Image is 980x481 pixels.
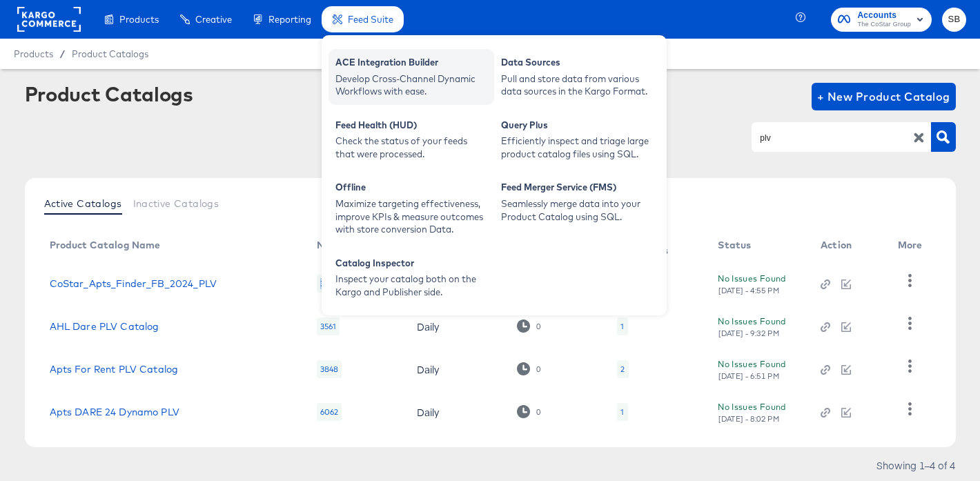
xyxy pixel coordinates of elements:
span: Feed Suite [348,14,393,25]
a: CoStar_Apts_Finder_FB_2024_PLV [50,278,217,289]
div: 0 [536,322,541,331]
div: 3534 [317,275,341,293]
div: No. Products [317,239,378,251]
div: 1 [620,321,624,332]
div: 0 [517,362,541,375]
button: + New Product Catalog [812,83,956,110]
span: Creative [195,14,232,25]
th: Action [810,229,887,262]
div: 3848 [317,360,342,378]
div: 6062 [317,403,342,421]
span: The CoStar Group [857,19,911,30]
th: Status [707,229,810,262]
div: 0 [536,407,541,417]
span: / [53,48,72,59]
button: AccountsThe CoStar Group [831,8,932,32]
div: Product Catalogs [25,83,193,105]
div: 2 [617,360,628,378]
div: 0 [536,364,541,374]
span: Active Catalogs [44,198,122,209]
th: More [887,229,939,262]
a: AHL Dare PLV Catalog [50,321,159,332]
button: SB [942,8,966,32]
input: Search Product Catalogs [757,130,904,146]
div: 0 [517,320,541,333]
a: Product Catalogs [72,48,148,59]
span: SB [948,12,961,28]
a: Apts For Rent PLV Catalog [50,364,179,375]
td: Daily [406,348,506,391]
td: Daily [406,391,506,433]
span: Reporting [268,14,311,25]
div: 1 [620,406,624,418]
div: Showing 1–4 of 4 [876,460,956,470]
div: 0 [517,405,541,418]
span: Products [14,48,53,59]
span: Accounts [857,8,911,23]
div: 1 [617,317,627,335]
div: 3561 [317,317,340,335]
td: Daily [406,305,506,348]
div: 2 [620,364,625,375]
div: 1 [617,403,627,421]
div: Product Catalog Name [50,239,161,251]
span: Inactive Catalogs [133,198,219,209]
a: Apts DARE 24 Dynamo PLV [50,406,179,418]
span: + New Product Catalog [817,87,950,106]
span: Products [119,14,159,25]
